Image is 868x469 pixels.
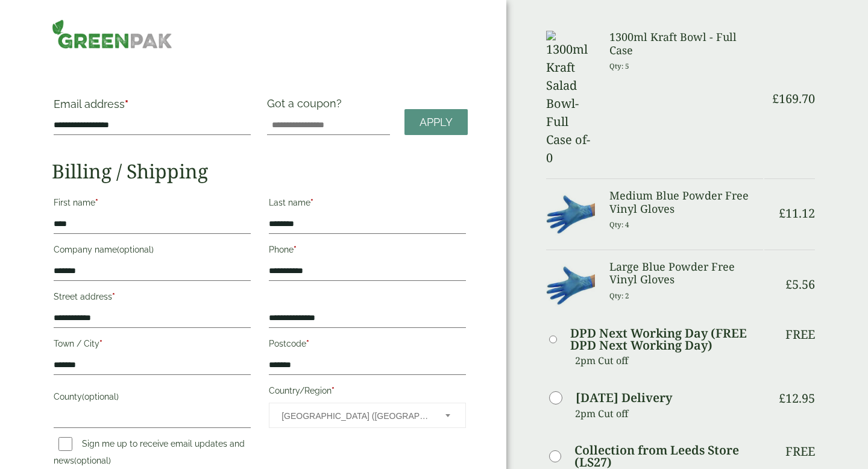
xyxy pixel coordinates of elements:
span: (optional) [117,245,154,254]
abbr: required [332,386,335,395]
label: Company name [54,241,251,262]
abbr: required [99,339,102,348]
label: Sign me up to receive email updates and news [54,439,245,469]
label: Country/Region [269,382,466,403]
span: (optional) [74,456,111,465]
abbr: required [310,198,313,207]
abbr: required [294,245,297,254]
abbr: required [306,339,309,348]
input: Sign me up to receive email updates and news(optional) [58,437,72,451]
abbr: required [125,98,128,110]
span: United Kingdom (UK) [281,403,429,429]
label: Got a coupon? [267,97,347,116]
label: Phone [269,241,466,262]
h2: Billing / Shipping [52,160,468,183]
label: First name [54,194,251,215]
span: (optional) [82,392,119,401]
label: Postcode [269,335,466,356]
label: Email address [54,99,251,116]
img: GreenPak Supplies [52,19,172,49]
abbr: required [112,292,115,301]
a: Apply [404,109,468,135]
label: Town / City [54,335,251,356]
span: Country/Region [269,403,466,428]
label: County [54,388,251,409]
label: Street address [54,288,251,309]
label: Last name [269,194,466,215]
abbr: required [95,198,98,207]
span: Apply [420,116,453,129]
